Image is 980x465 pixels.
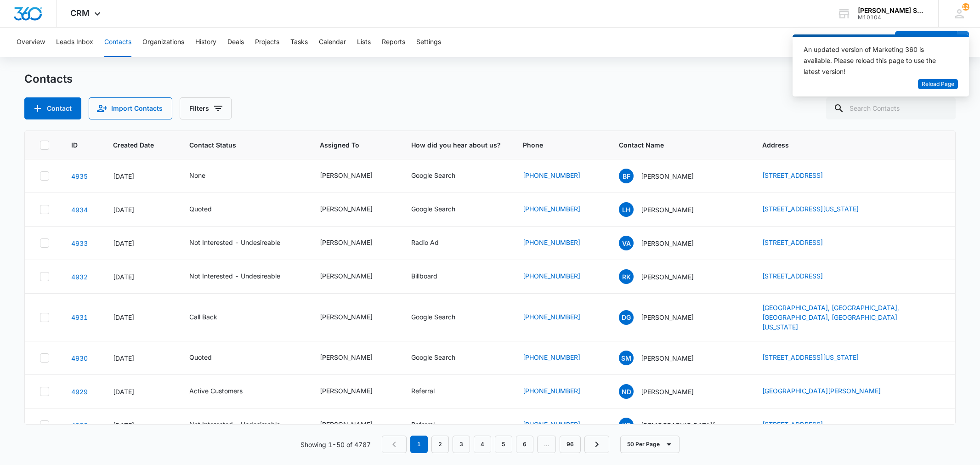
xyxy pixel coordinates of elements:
[320,170,389,181] div: Assigned To - Brian Johnston - Select to Edit Field
[113,272,167,282] div: [DATE]
[189,238,280,247] div: Not Interested - Undesireable
[320,312,373,322] div: [PERSON_NAME]
[762,171,823,179] a: [STREET_ADDRESS]
[523,386,580,396] a: [PHONE_NUMBER]
[189,140,284,150] span: Contact Status
[113,205,167,215] div: [DATE]
[24,97,81,119] button: Add Contact
[523,238,597,249] div: Phone - (626) 972-7642 - Select to Edit Field
[189,204,228,215] div: Contact Status - Quoted - Select to Edit Field
[918,79,958,90] button: Reload Page
[762,170,839,181] div: Address - 6051 Jordan Way, Frisco, TX, 75034 - Select to Edit Field
[523,140,583,150] span: Phone
[320,386,373,396] div: [PERSON_NAME]
[619,236,634,250] span: VA
[641,272,694,282] p: [PERSON_NAME]
[411,204,472,215] div: How did you hear about us? - Google Search - Select to Edit Field
[357,28,371,57] button: Lists
[320,238,373,247] div: [PERSON_NAME]
[619,384,634,399] span: ND
[71,172,88,180] a: Navigate to contact details page for Brian Fey
[410,436,428,453] em: 1
[804,44,947,77] div: An updated version of Marketing 360 is available. Please reload this page to use the latest version!
[523,312,597,323] div: Phone - (767) 822-6266 - Select to Edit Field
[113,238,167,248] div: [DATE]
[320,204,373,214] div: [PERSON_NAME]
[523,312,580,322] a: [PHONE_NUMBER]
[320,312,389,323] div: Assigned To - Brian Johnston - Select to Edit Field
[411,140,501,150] span: How did you hear about us?
[411,386,451,397] div: How did you hear about us? - Referral - Select to Edit Field
[319,28,346,57] button: Calendar
[189,170,205,180] div: None
[189,204,212,214] div: Quoted
[762,140,927,150] span: Address
[255,28,279,57] button: Projects
[411,271,454,282] div: How did you hear about us? - Billboard - Select to Edit Field
[641,387,694,397] p: [PERSON_NAME]
[189,312,217,322] div: Call Back
[641,171,694,181] p: [PERSON_NAME]
[189,352,228,363] div: Contact Status - Quoted - Select to Edit Field
[523,170,597,181] div: Phone - (847) 987-4709 - Select to Edit Field
[762,386,897,397] div: Address - 11500 Glenn, Plainfield, IL, 60585 - Select to Edit Field
[411,386,435,396] div: Referral
[411,420,451,431] div: How did you hear about us? - Referral - Select to Edit Field
[71,239,88,247] a: Navigate to contact details page for Velma Avery
[895,31,957,53] button: Add Contact
[416,28,441,57] button: Settings
[431,436,449,453] a: Page 2
[762,238,839,249] div: Address - 1106 Aviation Way, Arcadia, CA, 91066 - Select to Edit Field
[619,384,710,399] div: Contact Name - Nick Dammann - Select to Edit Field
[411,312,472,323] div: How did you hear about us? - Google Search - Select to Edit Field
[189,420,297,431] div: Contact Status - Not Interested - Undesireable - Select to Edit Field
[71,388,88,396] a: Navigate to contact details page for Nick Dammann
[71,354,88,362] a: Navigate to contact details page for Subhash Makkena
[290,28,308,57] button: Tasks
[619,310,710,325] div: Contact Name - Divanshi Gupta - Select to Edit Field
[619,169,634,183] span: BF
[411,420,435,429] div: Referral
[189,386,243,396] div: Active Customers
[227,28,244,57] button: Deals
[71,140,78,150] span: ID
[113,312,167,322] div: [DATE]
[474,436,491,453] a: Page 4
[523,238,580,247] a: [PHONE_NUMBER]
[641,205,694,215] p: [PERSON_NAME]
[17,28,45,57] button: Overview
[762,387,881,395] a: [GEOGRAPHIC_DATA][PERSON_NAME]
[619,351,710,365] div: Contact Name - Subhash Makkena - Select to Edit Field
[523,170,580,180] a: [PHONE_NUMBER]
[641,420,724,430] p: [DEMOGRAPHIC_DATA][PERSON_NAME]
[411,271,437,281] div: Billboard
[113,140,154,150] span: Created Date
[180,97,232,119] button: Filters
[560,436,581,453] a: Page 96
[320,352,373,362] div: [PERSON_NAME]
[641,312,694,322] p: [PERSON_NAME]
[189,271,297,282] div: Contact Status - Not Interested - Undesireable - Select to Edit Field
[71,313,88,321] a: Navigate to contact details page for Divanshi Gupta
[189,312,234,323] div: Contact Status - Call Back - Select to Edit Field
[453,436,470,453] a: Page 3
[762,205,859,213] a: [STREET_ADDRESS][US_STATE]
[411,170,455,180] div: Google Search
[70,8,90,18] span: CRM
[762,272,823,280] a: [STREET_ADDRESS]
[113,420,167,430] div: [DATE]
[922,80,954,89] span: Reload Page
[762,204,875,215] div: Address - 21363 Willow Pass, Shorewood, Illinois, 60404 - Select to Edit Field
[411,170,472,181] div: How did you hear about us? - Google Search - Select to Edit Field
[411,352,455,362] div: Google Search
[523,420,580,429] a: [PHONE_NUMBER]
[411,352,472,363] div: How did you hear about us? - Google Search - Select to Edit Field
[411,238,455,249] div: How did you hear about us? - Radio Ad - Select to Edit Field
[320,140,376,150] span: Assigned To
[320,420,373,429] div: [PERSON_NAME]
[619,418,634,432] span: KE
[89,97,172,119] button: Import Contacts
[523,204,597,215] div: Phone - (815) 245-6744 - Select to Edit Field
[584,436,609,453] a: Next Page
[762,304,899,331] a: [GEOGRAPHIC_DATA], [GEOGRAPHIC_DATA], [GEOGRAPHIC_DATA], [GEOGRAPHIC_DATA][US_STATE]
